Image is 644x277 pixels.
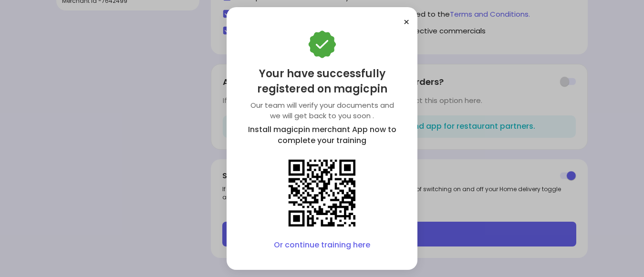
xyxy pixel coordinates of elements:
[403,15,410,30] button: ×
[246,100,398,121] div: Our team will verify your documents and we will get back to you soon .
[246,66,398,96] div: Your have successfully registered on magicpin
[246,124,398,146] div: Install magicpin merchant App now to complete your training
[274,240,370,251] a: Or continue training here
[308,30,336,59] img: Bmiey8A6pIvryUbuH9gNkaXLk_d0upLGesanSgfXTNQpErMybyzEx-Ux_6fu80IKHCRuIThfIE-JRLXil1y1pG8iRpVbs98nc...
[284,155,360,231] img: QR code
